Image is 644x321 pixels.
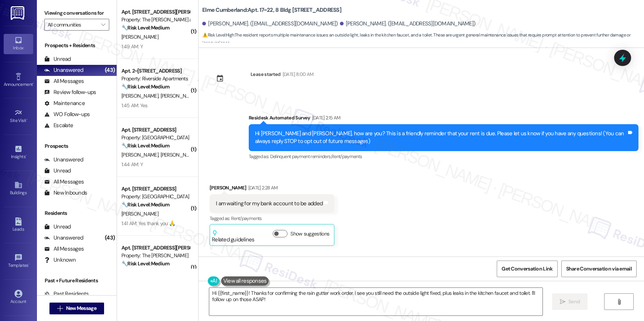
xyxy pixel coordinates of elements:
[44,111,90,118] div: WO Follow-ups
[552,293,588,310] button: Send
[44,178,84,186] div: All Messages
[290,230,329,238] label: Show suggestions
[121,151,161,158] span: [PERSON_NAME]
[281,70,314,78] div: [DATE] 8:00 AM
[121,102,148,109] div: 1:45 AM: Yes
[44,66,83,74] div: Unanswered
[121,185,190,193] div: Apt. [STREET_ADDRESS]
[255,130,627,146] div: Hi [PERSON_NAME] and [PERSON_NAME], how are you? This is a friendly reminder that your rent is du...
[121,134,190,142] div: Property: [GEOGRAPHIC_DATA]
[44,55,71,63] div: Unread
[4,215,33,235] a: Leads
[37,42,117,49] div: Prospects + Residents
[251,70,281,78] div: Lease started
[560,299,565,305] i: 
[331,153,362,160] span: Rent/payments
[249,151,638,162] div: Tagged as:
[44,7,109,19] label: Viewing conversations for
[212,230,255,244] div: Related guidelines
[4,34,33,54] a: Inbox
[44,256,76,264] div: Unknown
[270,153,331,160] span: Delinquent payment reminders ,
[121,34,158,40] span: [PERSON_NAME]
[121,83,169,90] strong: 🔧 Risk Level: Medium
[561,261,637,277] button: Share Conversation via email
[4,251,33,271] a: Templates •
[231,215,262,221] span: Rent/payments
[121,126,190,134] div: Apt. [STREET_ADDRESS]
[121,220,175,227] div: 1:41 AM: Yes thank you 🙏
[44,88,96,96] div: Review follow-ups
[210,213,334,224] div: Tagged as:
[340,20,476,28] div: [PERSON_NAME]. ([EMAIL_ADDRESS][DOMAIN_NAME])
[48,19,97,31] input: All communities
[121,24,169,31] strong: 🔧 Risk Level: Medium
[66,304,96,312] span: New Message
[37,277,117,285] div: Past + Future Residents
[121,8,190,16] div: Apt. [STREET_ADDRESS][PERSON_NAME]
[44,122,73,129] div: Escalate
[121,67,190,75] div: Apt. 2~[STREET_ADDRESS]
[121,201,169,208] strong: 🔧 Risk Level: Medium
[121,16,190,24] div: Property: The [PERSON_NAME] at [GEOGRAPHIC_DATA]
[161,93,197,99] span: [PERSON_NAME]
[121,142,169,149] strong: 🔧 Risk Level: Medium
[103,64,117,76] div: (43)
[37,209,117,217] div: Residents
[44,234,83,242] div: Unanswered
[121,43,143,50] div: 1:49 AM: Y
[121,244,190,252] div: Apt. [STREET_ADDRESS][PERSON_NAME]
[11,6,26,20] img: ResiDesk Logo
[161,151,200,158] span: [PERSON_NAME]
[28,262,30,267] span: •
[4,287,33,307] a: Account
[566,265,632,273] span: Share Conversation via email
[216,200,323,207] div: I am waiting for my bank account to be added
[4,143,33,163] a: Insights •
[49,303,104,314] button: New Message
[44,223,71,231] div: Unread
[121,193,190,200] div: Property: [GEOGRAPHIC_DATA]
[249,114,638,124] div: Residesk Automated Survey
[121,161,143,168] div: 1:44 AM: Y
[44,245,84,253] div: All Messages
[616,299,622,305] i: 
[210,184,334,194] div: [PERSON_NAME]
[57,306,63,311] i: 
[101,22,105,28] i: 
[202,31,644,47] span: : The resident reports multiple maintenance issues: an outside light, leaks in the kitchen faucet...
[121,93,161,99] span: [PERSON_NAME]
[33,81,34,86] span: •
[568,298,580,306] span: Send
[202,6,341,14] b: Elme Cumberland: Apt. 17~22, 8 Bldg [STREET_ADDRESS]
[4,107,33,126] a: Site Visit •
[44,290,89,298] div: Past Residents
[103,232,117,244] div: (43)
[121,252,190,259] div: Property: The [PERSON_NAME]
[121,210,158,217] span: [PERSON_NAME]
[44,156,83,164] div: Unanswered
[44,77,84,85] div: All Messages
[121,75,190,83] div: Property: Riverside Apartments
[25,153,27,158] span: •
[497,261,557,277] button: Get Conversation Link
[44,189,87,197] div: New Inbounds
[121,260,169,267] strong: 🔧 Risk Level: Medium
[44,167,71,175] div: Unread
[209,288,543,315] textarea: Hi {{first_name}}! Thanks for confirming the rain gutter work order. I see you still need the out...
[44,100,85,107] div: Maintenance
[202,32,234,38] strong: ⚠️ Risk Level: High
[310,114,341,122] div: [DATE] 2:15 AM
[502,265,552,273] span: Get Conversation Link
[27,117,28,122] span: •
[4,179,33,199] a: Buildings
[37,142,117,150] div: Prospects
[247,184,278,192] div: [DATE] 2:28 AM
[202,20,338,28] div: [PERSON_NAME]. ([EMAIL_ADDRESS][DOMAIN_NAME])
